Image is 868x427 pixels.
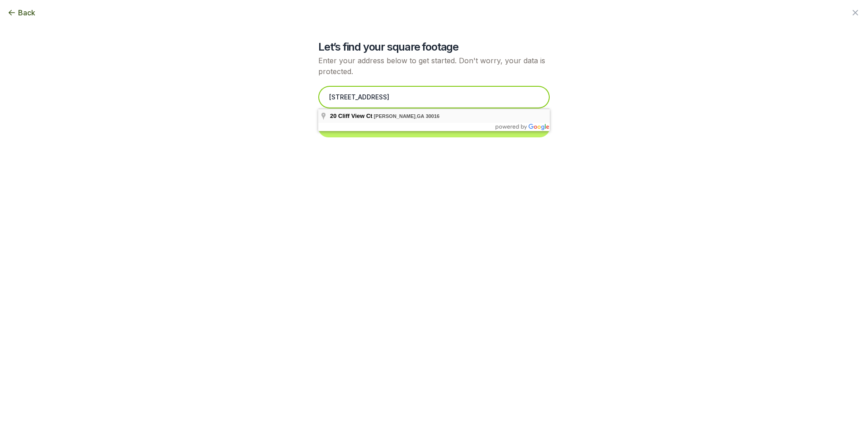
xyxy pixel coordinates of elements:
[7,7,35,18] button: Back
[318,86,550,108] input: Enter your address
[374,113,440,119] span: ,
[318,40,550,54] h2: Let’s find your square footage
[417,113,425,119] span: GA
[318,55,550,77] p: Enter your address below to get started. Don't worry, your data is protected.
[426,113,440,119] span: 30016
[338,113,373,119] span: Cliff View Ct
[374,113,415,119] span: [PERSON_NAME]
[18,7,35,18] span: Back
[330,113,336,119] span: 20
